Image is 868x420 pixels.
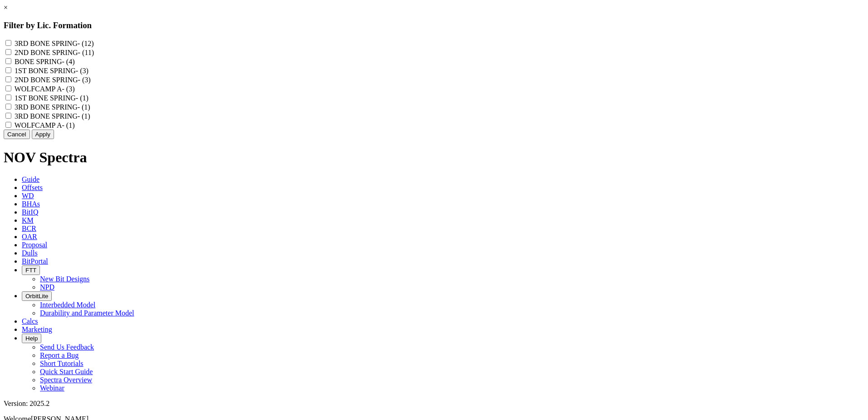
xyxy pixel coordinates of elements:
span: - (12) [78,40,94,47]
span: Help [25,335,38,342]
label: 3RD BONE SPRING [15,40,94,47]
a: Send Us Feedback [40,343,94,351]
a: Webinar [40,384,64,392]
a: Durability and Parameter Model [40,309,134,317]
span: - (3) [78,76,91,84]
span: - (4) [62,58,74,65]
span: BCR [22,225,36,232]
span: - (1) [62,121,74,129]
span: OAR [22,233,37,240]
label: WOLFCAMP A [15,85,75,93]
label: BONE SPRING [15,58,74,65]
a: Short Tutorials [40,360,84,367]
a: NPD [40,283,54,291]
label: 1ST BONE SPRING [15,94,89,102]
span: Offsets [22,184,43,191]
label: WOLFCAMP A [15,121,75,129]
label: 1ST BONE SPRING [15,67,89,75]
div: Version: 2025.2 [4,400,864,408]
span: - (3) [62,85,74,93]
h3: Filter by Lic. Formation [4,20,864,30]
span: BitPortal [22,257,48,265]
a: New Bit Designs [40,275,89,283]
span: - (1) [78,112,90,120]
a: × [4,4,8,11]
span: Calcs [22,317,38,325]
label: 3RD BONE SPRING [15,112,90,120]
label: 2ND BONE SPRING [15,76,91,84]
span: OrbitLite [25,293,48,300]
label: 2ND BONE SPRING [15,49,94,56]
a: Quick Start Guide [40,368,93,375]
span: - (1) [78,103,90,111]
span: FTT [25,267,36,274]
span: BHAs [22,200,40,208]
a: Interbedded Model [40,301,95,309]
span: Guide [22,175,39,183]
span: - (1) [76,94,89,102]
span: Proposal [22,241,47,249]
span: - (11) [78,49,94,56]
span: WD [22,192,34,200]
span: Dulls [22,249,38,257]
span: Marketing [22,325,52,333]
label: 3RD BONE SPRING [15,103,90,111]
h1: NOV Spectra [4,149,864,166]
a: Spectra Overview [40,376,92,384]
span: - (3) [76,67,89,75]
span: BitIQ [22,208,38,216]
button: Apply [32,130,54,139]
button: Cancel [4,130,30,139]
a: Report a Bug [40,351,79,359]
span: KM [22,216,34,224]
